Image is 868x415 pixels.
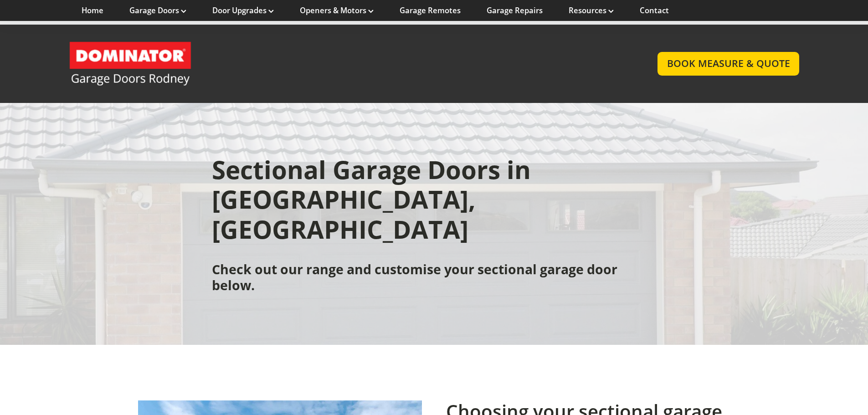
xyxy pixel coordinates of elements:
a: Contact [640,5,669,15]
a: Garage Remotes [400,5,461,15]
a: Garage Repairs [487,5,543,15]
a: Openers & Motors [300,5,374,15]
strong: Check out our range and customise your sectional garage door below. [212,261,617,293]
a: Garage Doors [129,5,186,15]
a: Door Upgrades [212,5,274,15]
a: Home [82,5,103,15]
a: BOOK MEASURE & QUOTE [657,52,799,75]
h1: Sectional Garage Doors in [GEOGRAPHIC_DATA], [GEOGRAPHIC_DATA] [212,155,656,245]
a: Resources [569,5,614,15]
